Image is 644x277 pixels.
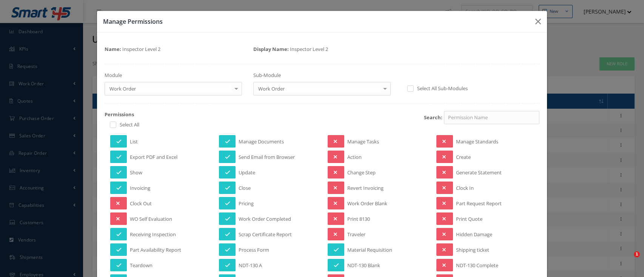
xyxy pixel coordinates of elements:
span: Teardown [130,262,153,271]
span: Update [239,169,255,179]
span: Inspector Level 2 [122,46,160,52]
label: Module [105,72,122,79]
input: Permission Name [444,111,539,125]
strong: Search: [424,114,442,121]
span: Change Step [347,169,376,179]
span: Receiving Inspection [130,231,176,240]
span: Inspector Level 2 [290,46,328,52]
span: Print Quote [456,215,482,225]
label: Select All Sub-Modules [415,85,468,92]
label: Sub-Module [253,72,281,79]
span: Traveler [347,231,365,240]
span: NDT-130 Complete [456,262,498,271]
span: Part Availability Report [130,246,181,256]
span: WO Self Evaluation [130,215,172,225]
span: Scrap Certificate Report [239,231,292,240]
span: Invoicing [130,185,150,194]
span: Process Form [239,246,269,256]
span: Close [239,185,251,194]
span: Work Order Blank [347,200,387,209]
span: Manage Tasks [347,138,379,148]
span: Send Email from Browser [239,154,295,163]
span: NDT-130 A [239,262,262,271]
span: Revert Invoicing [347,185,384,194]
span: Create [456,154,471,163]
span: Part Request Report [456,200,502,209]
span: Pricing [239,200,254,209]
span: 1 [634,251,640,257]
span: Generate Statement [456,169,502,179]
label: Select All [118,121,139,128]
span: Print 8130 [347,215,370,225]
iframe: Intercom live chat [618,251,636,269]
strong: Permissions [105,111,134,118]
span: Work Order [108,85,232,92]
span: Clock Out [130,200,152,209]
span: Material Requisition [347,246,392,256]
h3: Manage Permissions [103,17,529,26]
span: Action [347,154,362,163]
strong: Display Name: [253,46,289,52]
span: Hidden Damage [456,231,492,240]
span: Shipping ticket [456,246,489,256]
span: Manage Standards [456,138,498,148]
span: Work Order Completed [239,215,291,225]
span: Export PDF and Excel [130,154,177,163]
span: Work Order [256,85,381,92]
span: List [130,138,138,148]
span: Show [130,169,142,179]
span: Clock In [456,185,474,194]
span: NDT-130 Blank [347,262,380,271]
strong: Name: [105,46,121,52]
span: Manage Documents [239,138,284,148]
